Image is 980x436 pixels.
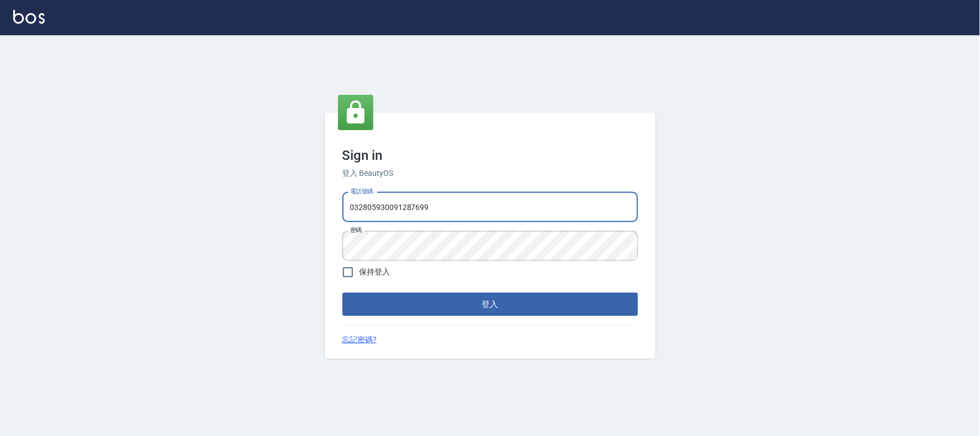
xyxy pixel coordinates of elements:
a: 忘記密碼? [342,334,377,346]
label: 密碼 [350,226,362,234]
span: 保持登入 [360,266,390,278]
h6: 登入 BeautyOS [342,168,638,179]
img: Logo [13,10,45,24]
h3: Sign in [342,148,638,163]
button: 登入 [342,293,638,316]
label: 電話號碼 [350,187,373,196]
